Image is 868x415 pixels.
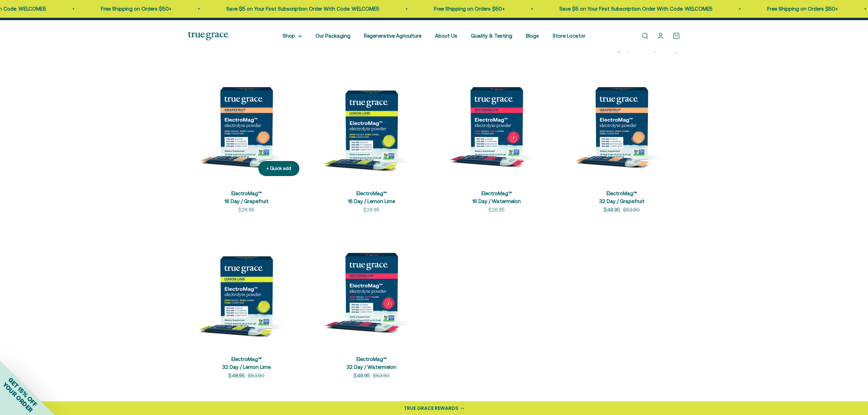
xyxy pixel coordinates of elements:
p: Save $5 on Your First Subscription Order With Code: WELCOME5 [557,5,710,13]
summary: Shop [283,32,302,40]
img: ElectroMag™ [188,230,305,347]
div: TRUE GRACE REWARDS [404,405,458,412]
sale-price: $48.95 [353,372,370,380]
a: Store Locator [553,33,585,39]
a: Free Shipping on Orders $50+ [432,6,503,12]
a: Our Packaging [315,33,350,39]
sale-price: $48.95 [603,206,620,214]
div: + Quick add [267,165,291,172]
a: ElectroMag™32 Day / Watermelon [347,356,396,370]
compare-at-price: $53.90 [248,372,265,380]
span: YOUR ORDER [1,381,34,414]
compare-at-price: $53.90 [623,206,640,214]
sale-price: $26.95 [488,206,505,214]
p: Save $5 on Your First Subscription Order With Code: WELCOME5 [224,5,377,13]
sale-price: $26.95 [238,206,255,214]
a: Free Shipping on Orders $50+ [99,6,169,12]
a: ElectroMag™32 Day / Lemon Lime [222,356,271,370]
a: ElectroMag™16 Day / Grapefruit [225,190,269,204]
a: ElectroMag™16 Day / Watermelon [472,190,521,204]
img: ElectroMag™ [313,65,430,182]
sale-price: $26.95 [363,206,380,214]
a: About Us [435,33,457,39]
a: ElectroMag™32 Day / Grapefruit [599,190,645,204]
sale-price: $48.95 [228,372,245,380]
compare-at-price: $53.90 [373,372,390,380]
span: GET 15% OFF [7,376,39,408]
a: Regenerative Agriculture [364,33,421,39]
a: ElectroMag™16 Day / Lemon Lime [348,190,395,204]
a: Free Shipping on Orders $50+ [765,6,836,12]
img: ElectroMag™ [563,65,680,182]
img: ElectroMag™ [438,65,555,182]
button: + Quick add [258,161,299,176]
img: ElectroMag™ [188,65,305,182]
a: Quality & Testing [471,33,512,39]
a: Blogs [526,33,539,39]
img: ElectroMag™ [313,230,430,347]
